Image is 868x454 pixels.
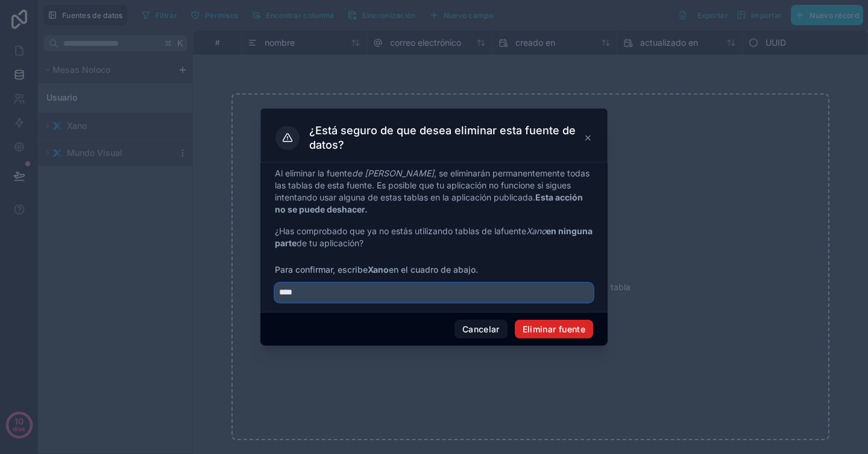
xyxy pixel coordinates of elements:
[515,320,593,339] button: Eliminar fuente
[275,264,368,275] font: Para confirmar, escribe
[389,264,478,275] font: en el cuadro de abajo.
[309,124,576,151] font: ¿Está seguro de que desea eliminar esta fuente de datos?
[501,226,526,236] font: fuente
[275,168,352,178] font: Al eliminar la fuente
[526,226,546,236] font: Xano
[352,168,434,178] font: de [PERSON_NAME]
[462,324,500,334] font: Cancelar
[275,168,590,202] font: , se eliminarán permanentemente todas las tablas de esta fuente. Es posible que tu aplicación no ...
[275,226,501,236] font: ¿Has comprobado que ya no estás utilizando tablas de la
[523,324,585,334] font: Eliminar fuente
[297,238,363,248] font: de tu aplicación?
[454,320,508,339] button: Cancelar
[368,264,389,275] font: Xano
